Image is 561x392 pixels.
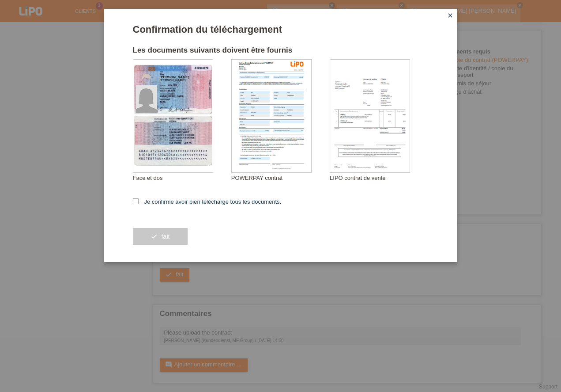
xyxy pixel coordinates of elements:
img: upload_document_confirmation_type_contract_kkg_whitelabel.png [232,60,311,172]
div: Face et dos [133,175,231,181]
img: 39073_print.png [290,61,304,67]
img: foreign_id_photo_female.png [136,85,157,113]
div: [PERSON_NAME] [160,75,204,79]
h2: Les documents suivants doivent être fournis [133,46,429,59]
label: Je confirme avoir bien téléchargé tous les documents. [133,198,282,205]
button: check fait [133,228,188,245]
span: fait [161,233,169,240]
div: POWERPAY contrat [231,175,330,181]
div: LIPO contrat de vente [330,175,428,181]
img: upload_document_confirmation_type_id_foreign_empty.png [133,60,213,172]
i: close [447,12,454,19]
a: close [444,11,456,21]
img: upload_document_confirmation_type_receipt_generic.png [330,60,410,172]
h1: Confirmation du téléchargement [133,24,429,35]
div: [PERSON_NAME] [160,79,204,82]
i: check [151,233,158,240]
